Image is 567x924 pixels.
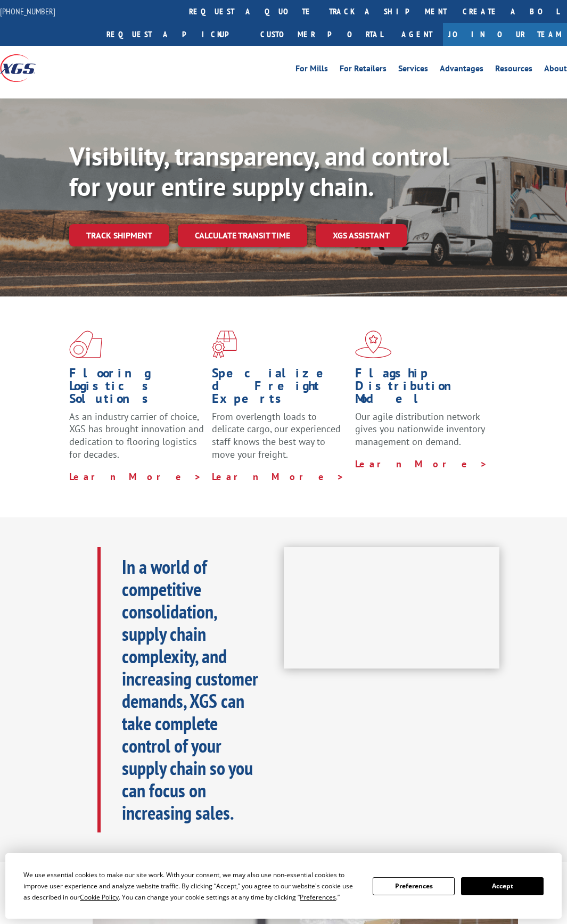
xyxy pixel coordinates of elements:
[355,367,490,410] h1: Flagship Distribution Model
[69,224,169,246] a: Track shipment
[69,139,449,203] b: Visibility, transparency, and control for your entire supply chain.
[178,224,307,247] a: Calculate transit time
[373,877,455,895] button: Preferences
[80,893,119,902] span: Cookie Policy
[495,64,532,76] a: Resources
[252,23,391,46] a: Customer Portal
[440,64,483,76] a: Advantages
[398,64,428,76] a: Services
[5,853,562,919] div: Cookie Consent Prompt
[284,547,500,669] iframe: XGS Logistics Solutions
[98,23,252,46] a: Request a pickup
[212,367,347,410] h1: Specialized Freight Experts
[212,331,237,358] img: xgs-icon-focused-on-flooring-red
[300,893,336,902] span: Preferences
[69,410,204,460] span: As an industry carrier of choice, XGS has brought innovation and dedication to flooring logistics...
[355,410,484,448] span: Our agile distribution network gives you nationwide inventory management on demand.
[461,877,543,895] button: Accept
[122,554,258,825] b: In a world of competitive consolidation, supply chain complexity, and increasing customer demands...
[69,471,202,483] a: Learn More >
[355,458,488,470] a: Learn More >
[355,331,392,358] img: xgs-icon-flagship-distribution-model-red
[212,410,347,471] p: From overlength loads to delicate cargo, our experienced staff knows the best way to move your fr...
[23,869,360,903] div: We use essential cookies to make our site work. With your consent, we may also use non-essential ...
[340,64,387,76] a: For Retailers
[69,367,204,410] h1: Flooring Logistics Solutions
[316,224,407,247] a: XGS ASSISTANT
[69,331,102,358] img: xgs-icon-total-supply-chain-intelligence-red
[295,64,328,76] a: For Mills
[391,23,443,46] a: Agent
[544,64,567,76] a: About
[443,23,567,46] a: Join Our Team
[212,471,344,483] a: Learn More >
